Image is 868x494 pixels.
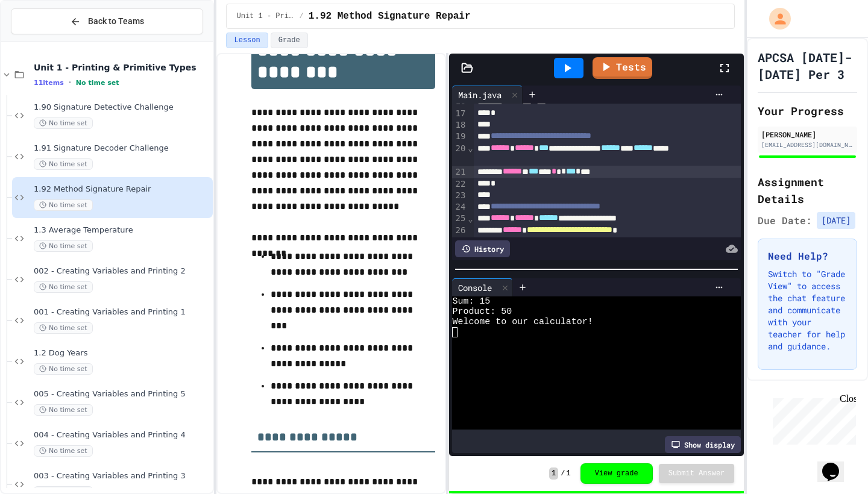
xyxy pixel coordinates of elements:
[34,102,210,113] span: 1.90 Signature Detective Challenge
[549,467,558,480] span: 1
[452,86,523,104] div: Main.java
[452,119,467,131] div: 18
[452,296,490,307] span: Sum: 15
[34,143,210,154] span: 1.91 Signature Decoder Challenge
[452,225,467,237] div: 26
[34,430,210,440] span: 004 - Creating Variables and Printing 4
[758,102,857,119] h2: Your Progress
[452,166,467,178] div: 21
[561,469,565,478] span: /
[452,89,508,101] div: Main.java
[5,5,83,77] div: Chat with us now!Close
[34,363,93,375] span: No time set
[452,201,467,213] div: 24
[34,199,93,211] span: No time set
[665,436,741,453] div: Show display
[659,464,735,483] button: Submit Answer
[34,79,64,87] span: 11 items
[452,178,467,190] div: 22
[34,266,210,277] span: 002 - Creating Variables and Printing 2
[452,307,512,317] span: Product: 50
[761,140,854,149] div: [EMAIL_ADDRESS][DOMAIN_NAME]
[452,108,467,119] div: 17
[758,49,857,83] h1: APCSA [DATE]-[DATE] Per 3
[668,469,725,478] span: Submit Answer
[34,445,93,457] span: No time set
[768,249,847,263] h3: Need Help?
[309,9,471,23] span: 1.92 Method Signature Repair
[34,307,210,317] span: 001 - Creating Variables and Printing 1
[271,33,308,48] button: Grade
[452,278,513,296] div: Console
[69,78,71,87] span: •
[299,11,303,21] span: /
[758,213,812,228] span: Due Date:
[566,469,570,478] span: 1
[455,240,510,257] div: History
[467,214,473,224] span: Fold line
[768,268,847,352] p: Switch to "Grade View" to access the chat feature and communicate with your teacher for help and ...
[467,143,473,153] span: Fold line
[34,281,93,293] span: No time set
[452,190,467,201] div: 23
[34,117,93,129] span: No time set
[34,389,210,399] span: 005 - Creating Variables and Printing 5
[817,446,856,482] iframe: chat widget
[34,225,210,236] span: 1.3 Average Temperature
[452,237,467,248] div: 27
[34,322,93,334] span: No time set
[580,463,653,484] button: View grade
[11,8,203,34] button: Back to Teams
[768,393,856,445] iframe: chat widget
[34,62,210,73] span: Unit 1 - Printing & Primitive Types
[34,240,93,252] span: No time set
[226,33,268,48] button: Lesson
[756,5,794,33] div: My Account
[34,471,210,481] span: 003 - Creating Variables and Printing 3
[817,212,855,229] span: [DATE]
[452,317,593,327] span: Welcome to our calculator!
[34,348,210,358] span: 1.2 Dog Years
[34,404,93,416] span: No time set
[34,158,93,170] span: No time set
[452,213,467,225] div: 25
[593,57,652,79] a: Tests
[88,15,144,28] span: Back to Teams
[34,184,210,195] span: 1.92 Method Signature Repair
[236,11,294,21] span: Unit 1 - Printing & Primitive Types
[452,131,467,143] div: 19
[761,129,854,140] div: [PERSON_NAME]
[452,143,467,166] div: 20
[452,281,498,294] div: Console
[758,174,857,207] h2: Assignment Details
[76,79,119,87] span: No time set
